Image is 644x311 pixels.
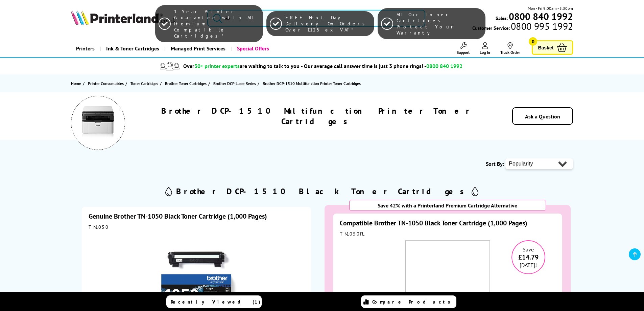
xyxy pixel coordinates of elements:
span: Ink & Toner Cartridges [106,40,159,57]
span: Recently Viewed (1) [171,299,261,305]
a: Ask a Question [525,113,560,120]
a: Special Offers [231,40,274,57]
span: 30+ printer experts [194,63,240,69]
span: 0800 840 1992 [426,63,462,69]
span: Brother DCP Laser Series [213,80,256,87]
span: FREE Next Day Delivery On Orders Over £125 ex VAT* [285,15,371,33]
a: Brother Toner Cartridges [165,80,208,87]
div: TN1050PL [340,231,555,237]
a: Printer Consumables [88,80,125,87]
a: Brother DCP Laser Series [213,80,258,87]
span: £14.79 [512,253,545,262]
span: All Our Toner Cartridges Protect Your Warranty [397,12,482,36]
span: Save [523,246,534,253]
a: Ink & Toner Cartridges [100,40,164,57]
span: Brother DCP-1510 Multifunction Printer Toner Cartridges [263,81,361,86]
span: Toner Cartridges [130,80,158,87]
a: Recently Viewed (1) [166,295,262,308]
span: [DATE]! [520,262,537,268]
div: Save 42% with a Printerland Premium Cartridge Alternative [349,200,546,211]
a: Basket 0 [532,40,573,55]
div: TN1050 [89,224,304,230]
a: Track Order [500,42,520,55]
h1: Brother DCP-1510 Multifunction Printer Toner Cartridges [145,106,487,127]
span: Basket [538,43,553,52]
span: Brother Toner Cartridges [165,80,207,87]
span: Support [457,50,470,55]
a: Compatible Brother TN-1050 Black Toner Cartridge (1,000 Pages) [340,219,527,227]
span: - Our average call answer time is just 3 phone rings! - [301,63,462,69]
span: Compare Products [372,299,454,305]
span: Log In [480,50,490,55]
img: Brother DCP-1510 Multifunction Printer Toner Cartridges [81,106,115,140]
a: Home [71,80,83,87]
a: Compare Products [361,295,456,308]
a: Toner Cartridges [130,80,160,87]
a: Printers [71,40,100,57]
a: Log In [480,42,490,55]
span: 1 Year Printer Guarantee with All Premium Compatible Cartridges* [174,8,260,39]
h2: Brother DCP-1510 Black Toner Cartridges [176,186,468,197]
span: Sort By: [486,160,504,167]
a: Genuine Brother TN-1050 Black Toner Cartridge (1,000 Pages) [89,212,267,221]
a: Support [457,42,470,55]
span: Over are waiting to talk to you [183,63,300,69]
span: Printer Consumables [88,80,124,87]
a: Managed Print Services [164,40,231,57]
